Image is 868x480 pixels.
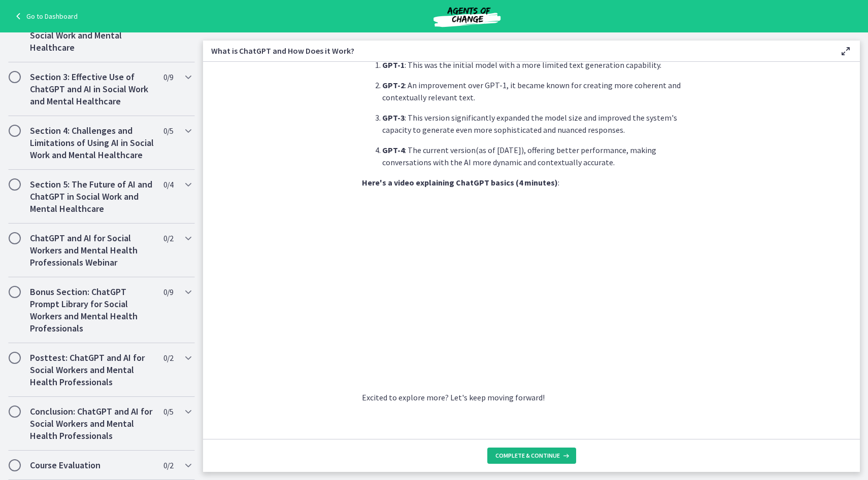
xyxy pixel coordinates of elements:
[30,125,154,161] h2: Section 4: Challenges and Limitations of Using AI in Social Work and Mental Healthcare
[382,144,701,168] p: : The current version(as of [DATE]), offering better performance, making conversations with the A...
[487,448,576,464] button: Complete & continue
[163,125,173,137] span: 0 / 5
[163,352,173,364] span: 0 / 2
[30,405,154,442] h2: Conclusion: ChatGPT and AI for Social Workers and Mental Health Professionals
[30,232,154,269] h2: ChatGPT and AI for Social Workers and Mental Health Professionals Webinar
[30,459,154,471] h2: Course Evaluation
[382,60,405,70] strong: GPT-1
[382,80,405,90] strong: GPT-2
[362,177,558,188] strong: Here's a video explaining ChatGPT basics (4 minutes)
[382,145,405,155] strong: GPT-4
[382,113,405,123] strong: GPT-3
[362,391,701,403] p: Excited to explore more? Let's keep moving forward!
[382,79,701,103] p: : An improvement over GPT-1, it became known for creating more coherent and contextually relevant...
[163,71,173,83] span: 0 / 9
[163,459,173,471] span: 0 / 2
[382,59,701,71] p: : This was the initial model with a more limited text generation capability.
[30,178,154,215] h2: Section 5: The Future of AI and ChatGPT in Social Work and Mental Healthcare
[362,176,701,189] p: :
[30,286,154,335] h2: Bonus Section: ChatGPT Prompt Library for Social Workers and Mental Health Professionals
[211,45,823,57] h3: What is ChatGPT and How Does it Work?
[382,112,701,136] p: : This version significantly expanded the model size and improved the system's capacity to genera...
[163,405,173,418] span: 0 / 5
[495,452,560,460] span: Complete & continue
[12,10,78,22] a: Go to Dashboard
[163,286,173,298] span: 0 / 9
[163,232,173,244] span: 0 / 2
[163,178,173,191] span: 0 / 4
[30,352,154,388] h2: Posttest: ChatGPT and AI for Social Workers and Mental Health Professionals
[30,71,154,107] h2: Section 3: Effective Use of ChatGPT and AI in Social Work and Mental Healthcare
[406,4,528,28] img: Agents of Change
